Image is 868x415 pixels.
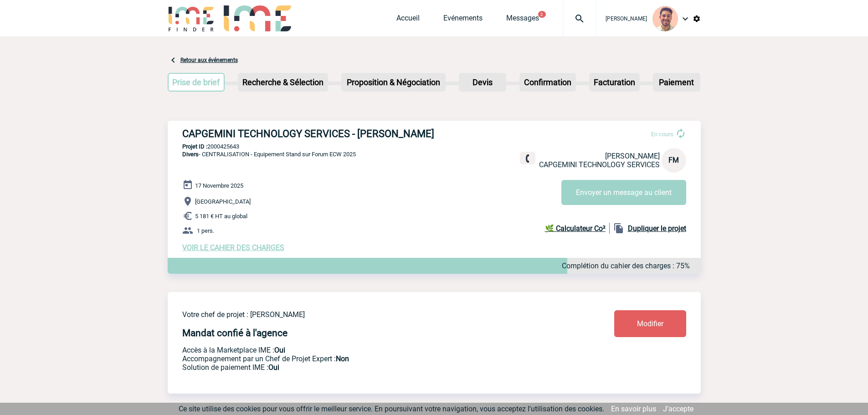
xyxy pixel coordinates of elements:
h3: CAPGEMINI TECHNOLOGY SERVICES - [PERSON_NAME] [182,128,456,139]
a: Retour aux événements [180,57,238,63]
p: Accès à la Marketplace IME : [182,346,560,354]
p: Prise de brief [169,74,224,91]
button: Envoyer un message au client [561,180,686,205]
p: Votre chef de projet : [PERSON_NAME] [182,310,560,319]
p: Facturation [590,74,639,91]
img: fixe.png [524,154,532,163]
a: Messages [506,14,539,26]
img: IME-Finder [168,5,215,31]
img: file_copy-black-24dp.png [613,223,624,234]
span: CAPGEMINI TECHNOLOGY SERVICES [539,160,660,169]
b: Dupliquer le projet [628,224,686,233]
span: Divers [182,151,199,158]
p: Prestation payante [182,354,560,363]
p: Confirmation [520,74,575,91]
span: [PERSON_NAME] [606,15,647,22]
span: - CENTRALISATION - Equipement Stand sur Forum ECW 2025 [182,151,356,158]
a: 🌿 Calculateur Co² [545,223,610,234]
p: Conformité aux process achat client, Prise en charge de la facturation, Mutualisation de plusieur... [182,363,560,372]
span: 5 181 € HT au global [195,213,247,220]
b: 🌿 Calculateur Co² [545,224,606,233]
b: Oui [274,346,285,354]
span: 17 Novembre 2025 [195,182,243,189]
span: 1 pers. [197,227,214,234]
b: Non [336,354,349,363]
span: En cours [651,131,673,138]
p: Recherche & Sélection [239,74,327,91]
span: Ce site utilise des cookies pour vous offrir le meilleur service. En poursuivant votre navigation... [179,405,604,413]
b: Oui [268,363,279,372]
span: [GEOGRAPHIC_DATA] [195,198,251,205]
a: Evénements [443,14,483,26]
a: Accueil [396,14,420,26]
p: Devis [460,74,505,91]
a: VOIR LE CAHIER DES CHARGES [182,243,284,252]
a: J'accepte [663,405,693,413]
span: FM [668,156,679,164]
p: Proposition & Négociation [342,74,445,91]
span: [PERSON_NAME] [605,152,660,160]
b: Projet ID : [182,143,207,150]
p: 2000425643 [168,143,701,150]
button: 2 [538,11,546,18]
span: Modifier [637,319,663,328]
a: En savoir plus [611,405,656,413]
p: Paiement [654,74,699,91]
img: 132114-0.jpg [652,6,678,31]
h4: Mandat confié à l'agence [182,328,288,338]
